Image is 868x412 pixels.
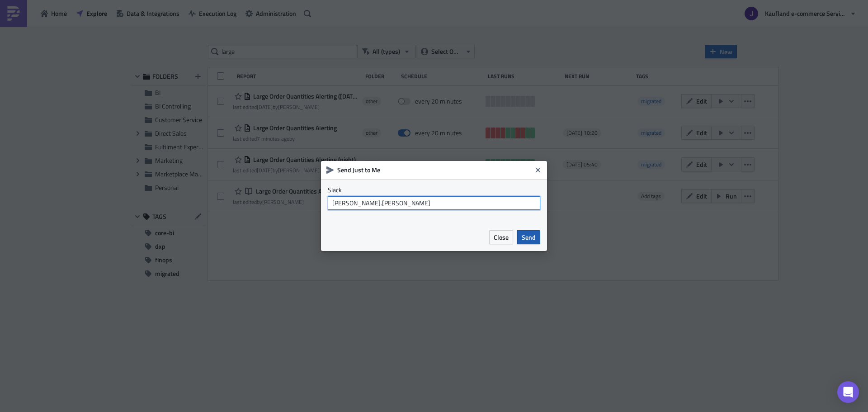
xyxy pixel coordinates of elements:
[531,163,545,177] button: Close
[337,166,532,174] h6: Send Just to Me
[837,381,859,403] div: Open Intercom Messenger
[328,186,540,194] label: Slack
[489,230,513,244] button: Close
[517,230,540,244] button: Send
[494,232,509,242] span: Close
[522,232,536,242] span: Send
